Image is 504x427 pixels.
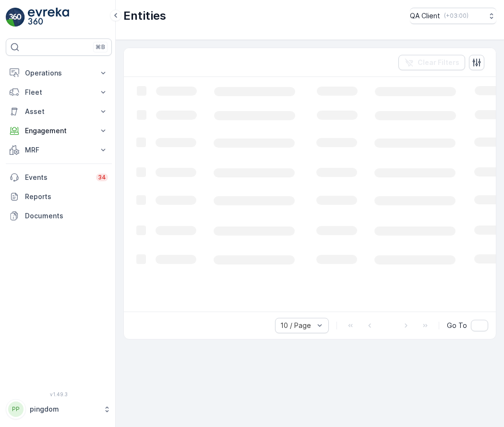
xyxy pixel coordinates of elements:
[25,173,90,182] p: Events
[6,206,112,226] a: Documents
[98,174,106,181] p: 34
[6,168,112,187] a: Events34
[6,121,112,140] button: Engagement
[25,126,93,136] p: Engagement
[8,402,24,417] div: PP
[6,391,112,397] span: v 1.49.3
[25,88,93,97] p: Fleet
[6,102,112,121] button: Asset
[6,63,112,83] button: Operations
[398,55,465,70] button: Clear Filters
[6,187,112,206] a: Reports
[6,399,112,419] button: PPpingdom
[25,68,93,78] p: Operations
[30,404,98,414] p: pingdom
[6,83,112,102] button: Fleet
[447,321,467,330] span: Go To
[444,12,468,20] p: ( +03:00 )
[6,8,25,27] img: logo
[28,8,69,27] img: logo_light-DOdMpM7g.png
[25,107,93,116] p: Asset
[96,43,105,51] p: ⌘B
[25,145,93,155] p: MRF
[418,58,459,67] p: Clear Filters
[410,8,496,24] button: QA Client(+03:00)
[25,192,108,201] p: Reports
[410,11,440,21] p: QA Client
[6,140,112,160] button: MRF
[123,8,166,24] p: Entities
[25,211,108,221] p: Documents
